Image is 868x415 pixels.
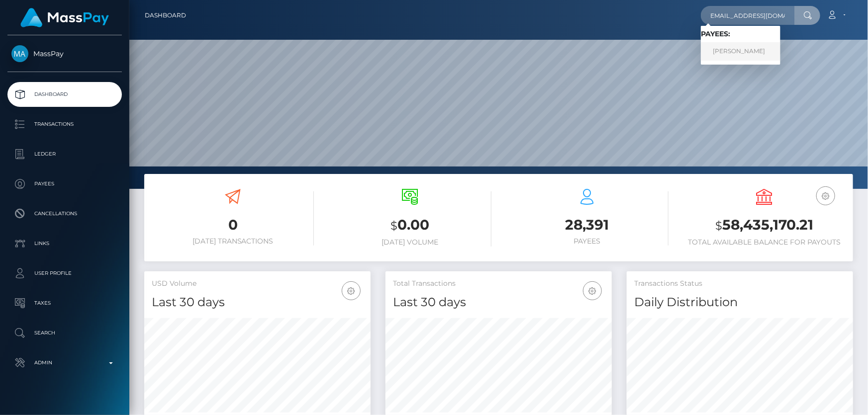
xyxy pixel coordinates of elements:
[7,350,122,375] a: Admin
[152,215,314,235] h3: 0
[393,279,604,289] h5: Total Transactions
[701,6,794,25] input: Search...
[11,266,118,281] p: User Profile
[11,296,118,311] p: Taxes
[683,215,846,236] h3: 58,435,170.21
[7,171,122,196] a: Payees
[7,49,122,58] span: MassPay
[7,261,122,286] a: User Profile
[390,219,397,233] small: $
[7,112,122,137] a: Transactions
[393,294,604,311] h4: Last 30 days
[11,326,118,340] p: Search
[11,355,118,370] p: Admin
[20,8,109,27] img: MassPay Logo
[634,294,846,311] h4: Daily Distribution
[11,176,118,191] p: Payees
[11,117,118,132] p: Transactions
[701,30,780,38] h6: Payees:
[634,279,846,289] h5: Transactions Status
[145,5,186,26] a: Dashboard
[329,238,491,247] h6: [DATE] Volume
[152,279,363,289] h5: USD Volume
[11,45,28,62] img: MassPay
[506,237,669,246] h6: Payees
[11,87,118,102] p: Dashboard
[7,231,122,256] a: Links
[11,206,118,221] p: Cancellations
[715,219,722,233] small: $
[7,82,122,107] a: Dashboard
[11,236,118,251] p: Links
[506,215,669,235] h3: 28,391
[11,147,118,162] p: Ledger
[7,201,122,226] a: Cancellations
[7,142,122,166] a: Ledger
[7,291,122,316] a: Taxes
[7,321,122,345] a: Search
[683,238,846,247] h6: Total Available Balance for Payouts
[152,294,363,311] h4: Last 30 days
[701,42,780,61] a: [PERSON_NAME]
[152,237,314,246] h6: [DATE] Transactions
[329,215,491,236] h3: 0.00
